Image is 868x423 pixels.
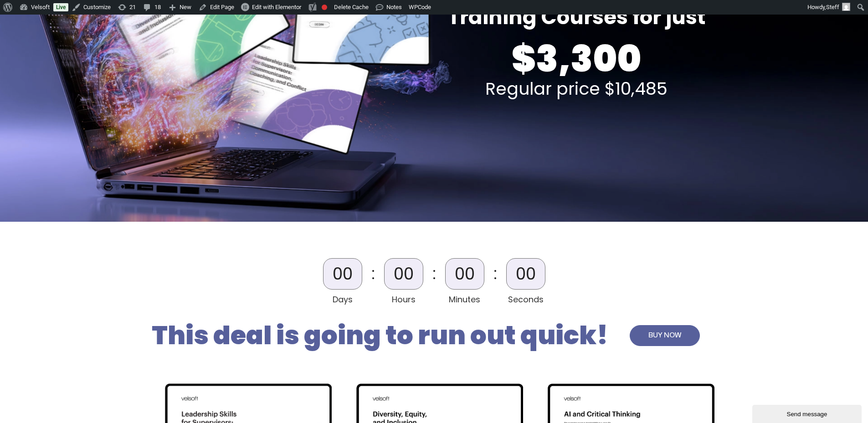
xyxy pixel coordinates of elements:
span: Edit with Elementor [252,4,301,10]
span: 00 [394,268,414,280]
span: 00 [333,268,353,280]
span: 00 [516,268,536,280]
div: Minutes [449,293,480,306]
h2: $3,300 [437,35,717,82]
span: Steff [826,4,839,10]
div: : [371,267,375,280]
div: Days [333,293,353,306]
div: : [493,267,497,280]
div: Hours [392,293,416,306]
h2: This deal is going to run out quick! [152,319,608,352]
span: BUY NOW [648,330,681,341]
div: Focus keyphrase not set [322,5,327,10]
span: 00 [455,268,475,280]
a: BUY NOW [630,325,700,346]
h2: Regular price $10,485 [437,80,717,97]
div: Seconds [508,293,544,306]
div: : [432,267,436,280]
iframe: chat widget [752,403,863,423]
a: Live [53,3,68,11]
